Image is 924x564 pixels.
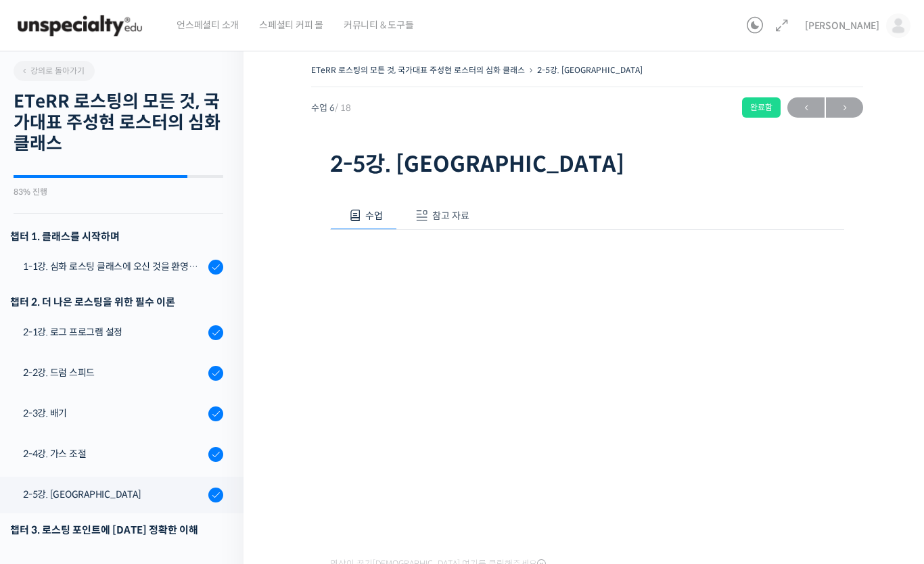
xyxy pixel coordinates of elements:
div: 2-5강. [GEOGRAPHIC_DATA] [23,487,204,502]
div: 챕터 2. 더 나은 로스팅을 위한 필수 이론 [10,293,223,311]
div: 챕터 3. 로스팅 포인트에 [DATE] 정확한 이해 [10,521,223,539]
a: 다음→ [826,97,863,118]
span: 수업 [365,210,383,222]
h3: 챕터 1. 클래스를 시작하며 [10,227,223,245]
span: 강의로 돌아가기 [20,66,85,76]
div: 2-3강. 배기 [23,406,204,421]
div: 2-2강. 드럼 스피드 [23,365,204,380]
a: 강의로 돌아가기 [14,61,95,81]
div: 1-1강. 심화 로스팅 클래스에 오신 것을 환영합니다 [23,259,204,274]
a: 2-5강. [GEOGRAPHIC_DATA] [537,65,643,75]
span: [PERSON_NAME] [805,20,879,32]
a: ETeRR 로스팅의 모든 것, 국가대표 주성현 로스터의 심화 클래스 [311,65,525,75]
span: 수업 6 [311,103,351,112]
h1: 2-5강. [GEOGRAPHIC_DATA] [330,151,844,177]
span: → [826,99,863,117]
h2: ETeRR 로스팅의 모든 것, 국가대표 주성현 로스터의 심화 클래스 [14,91,223,155]
span: / 18 [335,102,351,114]
span: 참고 자료 [432,210,469,222]
span: ← [787,99,825,117]
a: ←이전 [787,97,825,118]
div: 2-1강. 로그 프로그램 설정 [23,325,204,339]
div: 83% 진행 [14,188,223,196]
div: 완료함 [742,97,781,118]
div: 2-4강. 가스 조절 [23,446,204,461]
